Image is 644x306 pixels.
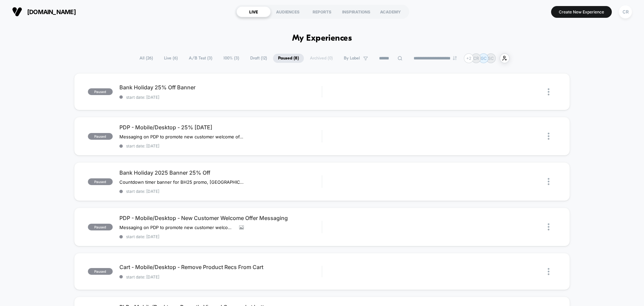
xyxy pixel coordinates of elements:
[119,264,322,270] span: Cart - Mobile/Desktop - Remove Product Recs From Cart
[473,56,479,61] p: CR
[305,6,339,17] div: REPORTS
[245,54,272,63] span: Draft ( 12 )
[119,134,244,139] span: Messaging on PDP to promote new customer welcome offer, this only shows to users who have not pur...
[488,56,494,61] p: SC
[88,224,113,230] span: paused
[373,6,408,17] div: ACADEMY
[119,274,322,279] span: start date: [DATE]
[119,143,322,148] span: start date: [DATE]
[271,6,305,17] div: AUDIENCES
[292,34,352,43] h1: My Experiences
[119,215,322,221] span: PDP - Mobile/Desktop - New Customer Welcome Offer Messaging
[119,169,322,176] span: Bank Holiday 2025 Banner 25% Off
[617,5,634,19] button: CR
[236,6,271,17] div: LIVE
[464,53,474,63] div: + 2
[548,268,549,275] img: close
[119,225,234,230] span: Messaging on PDP to promote new customer welcome offer, this only shows to users who have not pur...
[218,54,244,63] span: 100% ( 3 )
[453,56,457,60] img: end
[119,234,322,239] span: start date: [DATE]
[88,178,113,185] span: paused
[548,178,549,185] img: close
[159,54,183,63] span: Live ( 6 )
[548,88,549,95] img: close
[119,189,322,194] span: start date: [DATE]
[184,54,217,63] span: A/B Test ( 3 )
[481,56,487,61] p: GC
[88,268,113,275] span: paused
[119,124,322,131] span: PDP - Mobile/Desktop - 25% [DATE]
[27,8,76,15] span: [DOMAIN_NAME]
[548,223,549,230] img: close
[10,6,78,17] button: [DOMAIN_NAME]
[619,5,632,18] div: CR
[12,7,22,17] img: Visually logo
[548,133,549,140] img: close
[551,6,612,18] button: Create New Experience
[339,6,373,17] div: INSPIRATIONS
[88,88,113,95] span: paused
[119,179,244,185] span: Countdown timer banner for BH25 promo, [GEOGRAPHIC_DATA] only, on all pages.
[135,54,158,63] span: All ( 26 )
[119,95,322,100] span: start date: [DATE]
[344,56,360,61] span: By Label
[88,133,113,140] span: paused
[273,54,304,63] span: Paused ( 8 )
[119,84,322,91] span: Bank Holiday 25% Off Banner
